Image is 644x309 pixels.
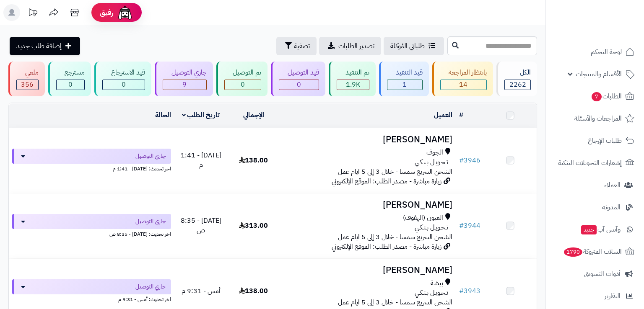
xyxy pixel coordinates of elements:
[426,148,443,157] span: الجوف
[332,242,441,252] span: زيارة مباشرة - مصدر الطلب: الموقع الإلكتروني
[551,242,639,262] a: السلات المتروكة1790
[135,152,166,160] span: جاري التوصيل
[495,62,539,96] a: الكل2262
[182,80,187,90] span: 9
[551,197,639,217] a: المدونة
[239,155,268,165] span: 138.00
[16,41,62,51] span: إضافة طلب جديد
[551,153,639,173] a: إشعارات التحويلات البنكية
[574,113,622,124] span: المراجعات والأسئلة
[459,221,480,231] a: #3944
[604,179,621,191] span: العملاء
[387,80,422,90] div: 1
[182,110,220,120] a: تاريخ الطلب
[591,46,622,58] span: لوحة التحكم
[564,247,582,257] span: 1790
[584,268,621,280] span: أدوات التسويق
[102,68,145,77] div: قيد الاسترجاع
[68,80,73,90] span: 0
[459,110,463,120] a: #
[605,290,621,302] span: التقارير
[459,155,464,165] span: #
[551,175,639,195] a: العملاء
[580,224,621,235] span: وآتس آب
[103,80,145,90] div: 0
[551,42,639,62] a: لوحة التحكم
[239,286,268,296] span: 138.00
[163,80,206,90] div: 9
[57,80,85,90] div: 0
[182,286,221,296] span: أمس - 9:31 م
[415,223,448,232] span: تـحـويـل بـنـكـي
[12,294,171,303] div: اخر تحديث: أمس - 9:31 م
[181,216,221,235] span: [DATE] - 8:35 ص
[551,264,639,284] a: أدوات التسويق
[551,286,639,306] a: التقارير
[16,68,39,77] div: ملغي
[239,221,268,231] span: 313.00
[337,80,369,90] div: 1882
[243,110,264,120] a: الإجمالي
[431,278,443,288] span: بيشة
[591,90,622,102] span: الطلبات
[551,108,639,129] a: المراجعات والأسئلة
[431,62,495,96] a: بانتظار المراجعة 14
[504,68,531,77] div: الكل
[551,219,639,239] a: وآتس آبجديد
[12,229,171,238] div: اخر تحديث: [DATE] - 8:35 ص
[459,155,480,165] a: #3946
[592,92,602,101] span: 7
[283,265,452,275] h3: [PERSON_NAME]
[581,225,597,234] span: جديد
[459,286,480,296] a: #3943
[153,62,215,96] a: جاري التوصيل 9
[181,150,221,170] span: [DATE] - 1:41 م
[12,164,171,173] div: اخر تحديث: [DATE] - 1:41 م
[377,62,431,96] a: قيد التنفيذ 1
[415,157,448,167] span: تـحـويـل بـنـكـي
[459,286,464,296] span: #
[337,68,369,77] div: تم التنفيذ
[135,283,166,291] span: جاري التوصيل
[384,37,444,55] a: طلباتي المُوكلة
[297,80,301,90] span: 0
[135,217,166,226] span: جاري التوصيل
[338,167,452,177] span: الشحن السريع سمسا - خلال 3 إلى 5 ايام عمل
[283,200,452,210] h3: [PERSON_NAME]
[587,21,636,39] img: logo-2.png
[338,232,452,242] span: الشحن السريع سمسا - خلال 3 إلى 5 ايام عمل
[17,80,38,90] div: 356
[563,246,622,257] span: السلات المتروكة
[332,176,441,186] span: زيارة مباشرة - مصدر الطلب: الموقع الإلكتروني
[576,68,622,80] span: الأقسام والمنتجات
[434,110,452,120] a: العميل
[269,62,327,96] a: قيد التوصيل 0
[225,80,261,90] div: 0
[7,62,47,96] a: ملغي 356
[279,80,319,90] div: 0
[415,288,448,298] span: تـحـويـل بـنـكـي
[441,80,487,90] div: 14
[117,4,133,21] img: ai-face.png
[390,41,425,51] span: طلباتي المُوكلة
[279,68,319,77] div: قيد التوصيل
[241,80,245,90] span: 0
[402,80,407,90] span: 1
[22,4,43,23] a: تحديثات المنصة
[56,68,85,77] div: مسترجع
[215,62,270,96] a: تم التوصيل 0
[21,80,34,90] span: 356
[224,68,262,77] div: تم التوصيل
[276,37,317,55] button: تصفية
[10,37,80,55] a: إضافة طلب جديد
[327,62,377,96] a: تم التنفيذ 1.9K
[588,135,622,147] span: طلبات الإرجاع
[551,131,639,151] a: طلبات الإرجاع
[93,62,153,96] a: قيد الاسترجاع 0
[387,68,423,77] div: قيد التنفيذ
[163,68,207,77] div: جاري التوصيل
[338,41,374,51] span: تصدير الطلبات
[155,110,171,120] a: الحالة
[602,201,621,213] span: المدونة
[338,297,452,307] span: الشحن السريع سمسا - خلال 3 إلى 5 ايام عمل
